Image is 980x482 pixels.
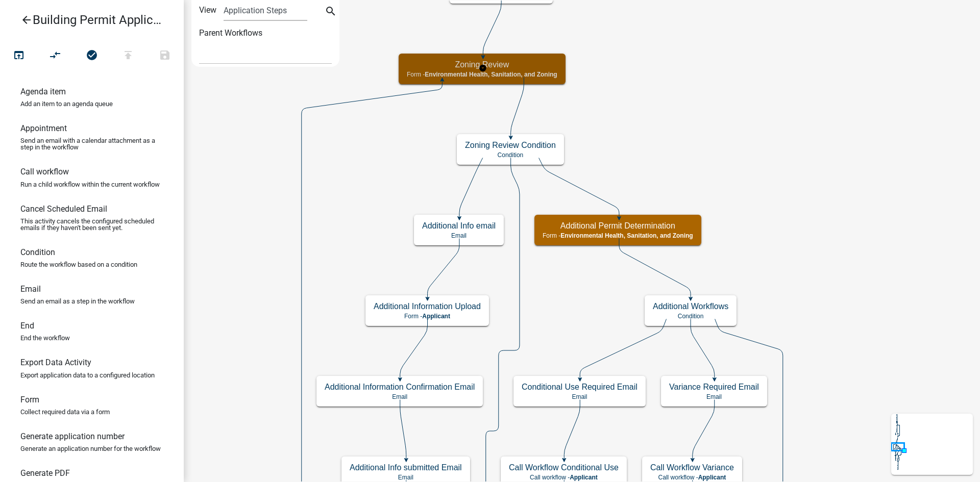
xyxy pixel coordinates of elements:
p: Call workflow - [509,474,619,481]
p: Condition [653,313,728,320]
button: search [323,4,339,20]
div: Workflow actions [1,45,183,69]
h5: Additional Information Confirmation Email [325,382,475,392]
h6: Agenda item [20,87,66,96]
h6: Condition [20,247,55,257]
span: Applicant [570,474,598,481]
p: Call workflow - [650,474,734,481]
h5: Additional Permit Determination [543,221,693,231]
p: Email [669,393,759,400]
h5: Zoning Review [407,60,557,69]
h6: Generate PDF [20,468,70,478]
h5: Additional Information Upload [374,301,481,311]
button: Publish [110,45,146,67]
i: compare_arrows [50,49,62,63]
p: Form - [407,71,557,78]
span: Environmental Health, Sanitation, and Zoning [560,232,693,239]
p: Send an email with a calendar attachment as a step in the workflow [20,137,163,150]
i: search [325,5,337,19]
h5: Call Workflow Variance [650,463,734,472]
p: Form - [374,313,481,320]
span: Applicant [422,313,450,320]
i: save [159,49,171,63]
label: Parent Workflows [199,23,262,43]
button: Test Workflow [1,45,37,67]
p: Send an email as a step in the workflow [20,298,135,305]
h6: Form [20,395,39,404]
i: open_in_browser [13,49,25,63]
p: Email [422,232,496,239]
span: Environmental Health, Sanitation, and Zoning [425,71,557,78]
p: Email [522,393,638,400]
p: Email [325,393,475,400]
p: End the workflow [20,335,70,341]
h6: Cancel Scheduled Email [20,204,107,214]
h6: Email [20,284,41,294]
p: This activity cancels the configured scheduled emails if they haven't been sent yet. [20,218,163,231]
i: arrow_back [20,14,33,28]
h5: Conditional Use Required Email [522,382,638,392]
h5: Additional Info email [422,221,496,231]
h5: Additional Info submitted Email [350,463,462,472]
p: Collect required data via a form [20,409,110,415]
p: Run a child workflow within the current workflow [20,181,160,188]
p: Form - [543,232,693,239]
i: publish [122,49,134,63]
p: Export application data to a configured location [20,372,155,378]
button: No problems [73,45,110,67]
h6: End [20,321,34,331]
h5: Additional Workflows [653,301,728,311]
i: check_circle [86,49,98,63]
h6: Call workflow [20,167,69,176]
span: Applicant [698,474,726,481]
h5: Call Workflow Conditional Use [509,463,619,472]
p: Route the workflow based on a condition [20,261,137,268]
p: Condition [465,151,556,159]
h6: Export Data Activity [20,358,91,367]
button: Auto Layout [37,45,73,67]
h5: Variance Required Email [669,382,759,392]
p: Email [350,474,462,481]
h5: Zoning Review Condition [465,140,556,150]
p: Add an item to an agenda queue [20,100,113,107]
h6: Generate application number [20,432,125,441]
button: Save [146,45,183,67]
p: Generate an application number for the workflow [20,445,161,452]
h6: Appointment [20,123,67,133]
a: Building Permit Application [8,8,167,32]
